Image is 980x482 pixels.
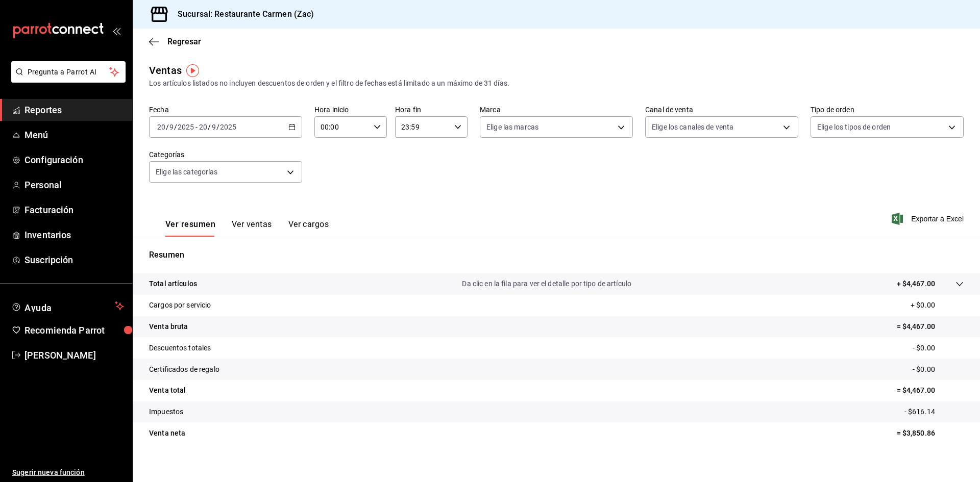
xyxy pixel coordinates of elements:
[395,106,468,113] label: Hora fin
[157,123,166,131] input: --
[149,321,188,332] p: Venta bruta
[904,407,964,417] p: - $616.14
[186,64,199,77] img: Tooltip marker
[149,151,302,158] label: Categorías
[24,228,124,242] span: Inventarios
[166,123,169,131] span: /
[911,300,964,311] p: + $0.00
[149,63,182,78] div: Ventas
[149,364,219,375] p: Certificados de regalo
[652,122,733,132] span: Elige los canales de venta
[11,61,126,83] button: Pregunta a Parrot AI
[219,123,237,131] input: ----
[897,321,964,332] p: = $4,467.00
[24,103,124,117] span: Reportes
[232,219,272,237] button: Ver ventas
[156,167,218,177] span: Elige las categorías
[149,428,185,439] p: Venta neta
[149,106,302,113] label: Fecha
[169,123,174,131] input: --
[177,123,194,131] input: ----
[817,122,891,132] span: Elige los tipos de orden
[195,123,198,131] span: -
[165,219,215,237] button: Ver resumen
[149,300,211,311] p: Cargos por servicio
[199,123,208,131] input: --
[216,123,219,131] span: /
[897,385,964,396] p: = $4,467.00
[24,178,124,192] span: Personal
[24,253,124,267] span: Suscripción
[894,213,964,225] button: Exportar a Excel
[486,122,538,132] span: Elige las marcas
[462,278,631,289] p: Da clic en la fila para ver el detalle por tipo de artículo
[112,27,120,35] button: open_drawer_menu
[167,37,201,46] span: Regresar
[149,78,964,89] div: Los artículos listados no incluyen descuentos de orden y el filtro de fechas está limitado a un m...
[913,364,964,375] p: - $0.00
[149,249,964,261] p: Resumen
[7,74,126,85] a: Pregunta a Parrot AI
[897,278,935,289] p: + $4,467.00
[169,8,314,20] h3: Sucursal: Restaurante Carmen (Zac)
[149,278,197,289] p: Total artículos
[149,37,201,46] button: Regresar
[314,106,387,113] label: Hora inicio
[165,219,329,237] div: navigation tabs
[174,123,177,131] span: /
[149,407,183,417] p: Impuestos
[897,428,964,439] p: = $3,850.86
[24,128,124,142] span: Menú
[288,219,329,237] button: Ver cargos
[480,106,633,113] label: Marca
[149,385,186,396] p: Venta total
[645,106,798,113] label: Canal de venta
[811,106,964,113] label: Tipo de orden
[24,203,124,217] span: Facturación
[913,343,964,353] p: - $0.00
[28,67,110,78] span: Pregunta a Parrot AI
[12,467,124,478] span: Sugerir nueva función
[24,153,124,167] span: Configuración
[211,123,216,131] input: --
[24,323,124,337] span: Recomienda Parrot
[24,348,124,362] span: [PERSON_NAME]
[149,343,211,353] p: Descuentos totales
[24,300,111,312] span: Ayuda
[208,123,211,131] span: /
